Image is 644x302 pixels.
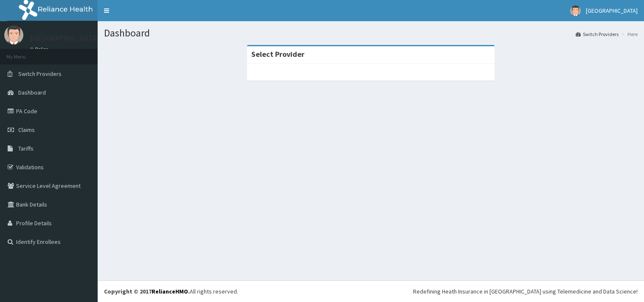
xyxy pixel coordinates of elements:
[98,280,644,302] footer: All rights reserved.
[18,89,46,96] span: Dashboard
[18,126,35,134] span: Claims
[30,34,100,42] p: [GEOGRAPHIC_DATA]
[152,288,188,295] a: RelianceHMO
[104,288,190,295] strong: Copyright © 2017 .
[18,70,62,78] span: Switch Providers
[30,46,50,52] a: Online
[4,25,23,45] img: User Image
[104,28,638,39] h1: Dashboard
[251,49,304,59] strong: Select Provider
[413,287,638,296] div: Redefining Heath Insurance in [GEOGRAPHIC_DATA] using Telemedicine and Data Science!
[576,31,619,38] a: Switch Providers
[18,145,34,152] span: Tariffs
[619,31,638,38] li: Here
[570,6,581,16] img: User Image
[586,7,638,14] span: [GEOGRAPHIC_DATA]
